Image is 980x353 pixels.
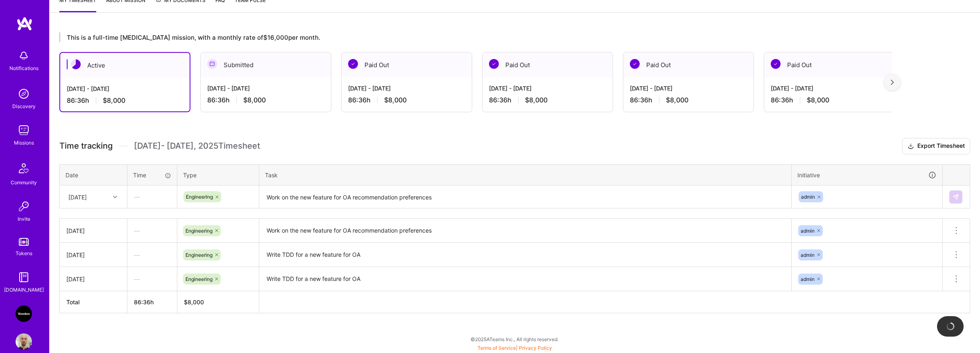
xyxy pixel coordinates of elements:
[489,84,606,93] div: [DATE] - [DATE]
[186,276,213,282] span: Engineering
[771,96,888,104] div: 86:36 h
[14,333,34,350] a: User Avatar
[260,244,790,266] textarea: Write TDD for a new feature for OA
[764,52,894,77] div: Paid Out
[66,226,120,235] div: [DATE]
[60,164,127,186] th: Date
[525,96,548,104] span: $8,000
[14,138,34,147] div: Missions
[186,252,213,258] span: Engineering
[16,198,32,215] img: Invite
[18,215,30,223] div: Invite
[66,251,120,259] div: [DATE]
[630,59,640,69] img: Paid Out
[801,228,815,234] span: admin
[16,269,32,285] img: guide book
[478,345,516,351] a: Terms of Service
[489,96,606,104] div: 86:36 h
[67,96,183,105] div: 86:36 h
[797,170,937,180] div: Initiative
[771,84,888,93] div: [DATE] - [DATE]
[134,141,260,151] span: [DATE] - [DATE] , 2025 Timesheet
[177,291,259,313] th: $8,000
[16,122,32,138] img: teamwork
[177,164,259,186] th: Type
[60,291,127,313] th: Total
[902,138,970,154] button: Export Timesheet
[127,268,177,290] div: —
[14,305,34,322] a: VooDoo (BeReal): Engineering Execution Squad
[16,16,33,31] img: logo
[59,141,113,151] span: Time tracking
[66,275,120,283] div: [DATE]
[801,194,815,200] span: admin
[186,194,213,200] span: Engineering
[19,238,29,246] img: tokens
[133,171,171,179] div: Time
[103,96,125,105] span: $8,000
[127,291,177,313] th: 86:36h
[11,178,37,187] div: Community
[801,252,815,258] span: admin
[16,305,32,322] img: VooDoo (BeReal): Engineering Execution Squad
[260,219,790,242] textarea: Work on the new feature for OA recommendation preferences
[384,96,407,104] span: $8,000
[623,52,754,77] div: Paid Out
[49,329,980,349] div: © 2025 ATeams Inc., All rights reserved.
[945,321,955,332] img: loading
[60,53,190,78] div: Active
[207,96,324,104] div: 86:36 h
[14,158,34,178] img: Community
[949,190,963,204] div: null
[243,96,266,104] span: $8,000
[127,244,177,266] div: —
[489,59,499,69] img: Paid Out
[113,195,117,199] i: icon Chevron
[953,194,959,200] img: Submit
[71,59,81,69] img: Active
[478,345,552,351] span: |
[4,285,44,294] div: [DOMAIN_NAME]
[807,96,829,104] span: $8,000
[259,164,792,186] th: Task
[908,142,914,151] i: icon Download
[630,96,747,104] div: 86:36 h
[59,32,892,42] div: This is a full-time [MEDICAL_DATA] mission, with a monthly rate of $16,000 per month.
[666,96,688,104] span: $8,000
[348,84,465,93] div: [DATE] - [DATE]
[16,333,32,350] img: User Avatar
[207,84,324,93] div: [DATE] - [DATE]
[12,102,36,111] div: Discovery
[348,96,465,104] div: 86:36 h
[16,249,32,258] div: Tokens
[68,192,87,201] div: [DATE]
[771,59,781,69] img: Paid Out
[260,268,790,290] textarea: Write TDD for a new feature for OA
[67,84,183,93] div: [DATE] - [DATE]
[9,64,38,72] div: Notifications
[186,228,213,234] span: Engineering
[342,52,472,77] div: Paid Out
[207,59,217,69] img: Submitted
[630,84,747,93] div: [DATE] - [DATE]
[260,186,790,208] textarea: Work on the new feature for OA recommendation preferences
[348,59,358,69] img: Paid Out
[891,79,894,85] img: right
[201,52,331,77] div: Submitted
[128,186,177,208] div: —
[801,276,815,282] span: admin
[16,48,32,64] img: bell
[127,220,177,242] div: —
[482,52,613,77] div: Paid Out
[16,86,32,102] img: discovery
[519,345,552,351] a: Privacy Policy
